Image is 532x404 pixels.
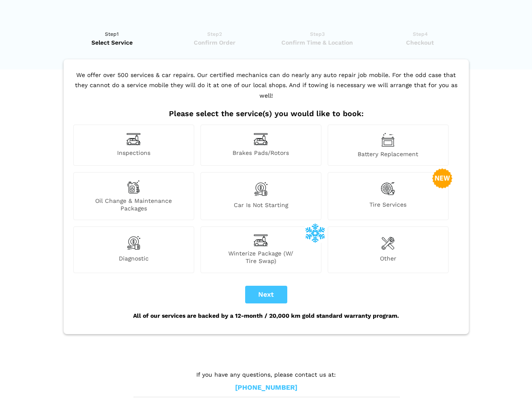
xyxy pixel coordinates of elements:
span: Checkout [372,38,469,47]
span: Winterize Package (W/ Tire Swap) [201,250,321,265]
span: Select Service [64,38,161,47]
span: Car is not starting [201,201,321,212]
a: [PHONE_NUMBER] [235,383,297,392]
img: new-badge-2-48.png [432,168,452,189]
p: If you have any questions, please contact us at: [134,370,399,379]
span: Inspections [74,149,194,158]
span: Brakes Pads/Rotors [201,149,321,158]
span: Confirm Order [166,38,263,47]
span: Tire Services [328,201,448,212]
span: Battery Replacement [328,150,448,158]
a: Step2 [166,30,263,47]
span: Other [328,255,448,265]
img: winterize-icon_1.png [305,223,325,243]
h2: Please select the service(s) you would like to book: [71,109,461,118]
p: We offer over 500 services & car repairs. Our certified mechanics can do nearly any auto repair j... [71,70,461,109]
span: Diagnostic [74,255,194,265]
div: All of our services are backed by a 12-month / 20,000 km gold standard warranty program. [71,303,461,328]
a: Step4 [372,30,469,47]
button: Next [245,286,287,303]
a: Step3 [269,30,366,47]
span: Confirm Time & Location [269,38,366,47]
a: Step1 [64,30,161,47]
span: Oil Change & Maintenance Packages [74,197,194,212]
